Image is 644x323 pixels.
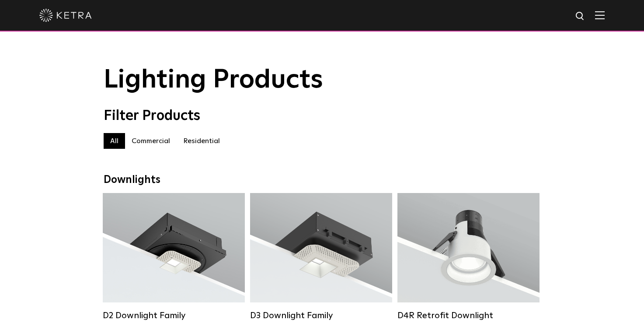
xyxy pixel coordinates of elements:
div: Filter Products [104,108,541,124]
a: D3 Downlight Family Lumen Output:700 / 900 / 1100Colors:White / Black / Silver / Bronze / Paintab... [250,193,392,321]
label: Residential [177,133,226,149]
a: D4R Retrofit Downlight Lumen Output:800Colors:White / BlackBeam Angles:15° / 25° / 40° / 60°Watta... [397,193,540,321]
label: All [104,133,125,149]
img: search icon [575,11,586,22]
label: Commercial [125,133,177,149]
img: ketra-logo-2019-white [39,9,92,22]
div: D4R Retrofit Downlight [397,310,540,321]
a: D2 Downlight Family Lumen Output:1200Colors:White / Black / Gloss Black / Silver / Bronze / Silve... [103,193,245,321]
span: Lighting Products [104,67,323,93]
div: Downlights [104,174,541,186]
div: D3 Downlight Family [250,310,392,321]
img: Hamburger%20Nav.svg [595,11,605,19]
div: D2 Downlight Family [103,310,245,321]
